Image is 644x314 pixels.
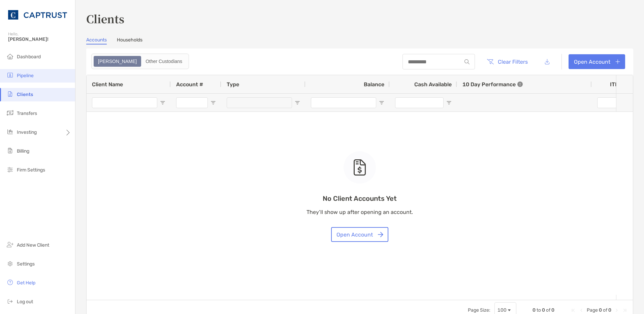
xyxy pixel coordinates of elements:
img: investing icon [6,128,14,136]
img: button icon [378,232,383,237]
div: Other Custodians [142,57,186,66]
span: of [546,307,550,313]
div: Next Page [614,308,619,313]
span: Dashboard [17,54,41,60]
span: Settings [17,261,35,267]
div: 100 [497,307,507,313]
div: First Page [571,308,576,313]
img: pipeline icon [6,71,14,79]
img: clients icon [6,90,14,98]
span: Firm Settings [17,167,45,173]
span: Get Help [17,280,35,286]
div: Zoe [94,57,140,66]
span: Page [587,307,598,313]
img: billing icon [6,147,14,155]
span: 0 [599,307,602,313]
img: settings icon [6,259,14,268]
button: Clear Filters [482,54,533,69]
a: Households [117,37,142,44]
img: add_new_client icon [6,241,14,249]
span: Add New Client [17,242,49,248]
p: No Client Accounts Yet [307,194,413,203]
span: 0 [542,307,545,313]
span: to [537,307,541,313]
div: segmented control [91,54,189,69]
img: logout icon [6,297,14,305]
img: get-help icon [6,278,14,286]
div: Page Size: [468,307,490,313]
span: of [603,307,607,313]
a: Accounts [86,37,107,44]
span: Pipeline [17,73,34,78]
img: empty state icon [353,159,366,176]
span: Log out [17,299,33,305]
img: transfers icon [6,109,14,117]
img: CAPTRUST Logo [8,3,67,27]
span: Clients [17,92,33,97]
p: They’ll show up after opening an account. [307,208,413,216]
h3: Clients [86,11,633,26]
img: dashboard icon [6,52,14,60]
span: 0 [533,307,536,313]
span: [PERSON_NAME]! [8,36,71,42]
button: Open Account [331,227,388,242]
img: input icon [464,59,470,64]
span: 0 [551,307,554,313]
span: Transfers [17,111,37,116]
span: 0 [608,307,611,313]
div: Previous Page [579,308,584,313]
img: firm-settings icon [6,165,14,174]
div: Last Page [622,308,627,313]
a: Open Account [569,54,625,69]
span: Investing [17,129,37,135]
span: Billing [17,148,29,154]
